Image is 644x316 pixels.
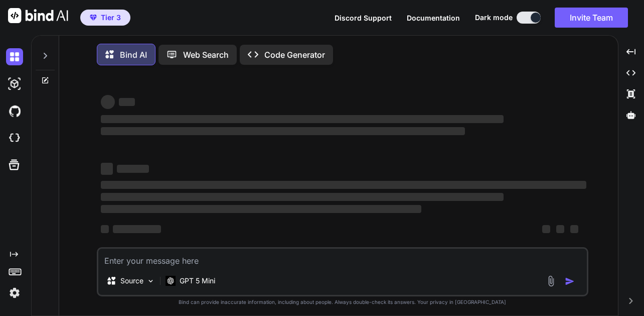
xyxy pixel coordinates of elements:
span: ‌ [542,225,550,233]
p: Bind can provide inaccurate information, including about people. Always double-check its answers.... [97,298,588,306]
span: ‌ [119,98,135,106]
button: Documentation [407,13,460,23]
span: ‌ [101,181,586,189]
span: ‌ [101,95,115,109]
button: Invite Team [555,8,628,28]
span: Tier 3 [101,13,121,23]
img: githubDark [6,102,23,120]
img: icon [565,276,575,286]
span: ‌ [113,225,161,233]
p: Bind AI [120,49,147,61]
span: Discord Support [335,14,392,22]
img: Pick Models [146,277,155,285]
p: GPT 5 Mini [180,276,215,286]
p: Web Search [183,49,229,61]
span: ‌ [101,225,109,233]
span: ‌ [101,205,421,213]
p: Source [120,276,143,286]
img: darkAi-studio [6,75,23,92]
p: Code Generator [264,49,325,61]
span: ‌ [556,225,564,233]
span: ‌ [101,115,504,123]
img: GPT 5 Mini [166,276,176,285]
img: settings [6,284,23,301]
span: Documentation [407,14,460,22]
img: darkChat [6,48,23,65]
span: ‌ [570,225,578,233]
img: attachment [545,275,557,287]
img: Bind AI [8,8,68,23]
button: Discord Support [335,13,392,23]
span: ‌ [101,127,465,135]
span: ‌ [117,165,149,173]
span: Dark mode [475,13,513,23]
span: ‌ [101,163,113,175]
button: premiumTier 3 [80,10,130,26]
img: premium [90,15,97,21]
span: ‌ [101,193,504,201]
img: cloudideIcon [6,130,23,147]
